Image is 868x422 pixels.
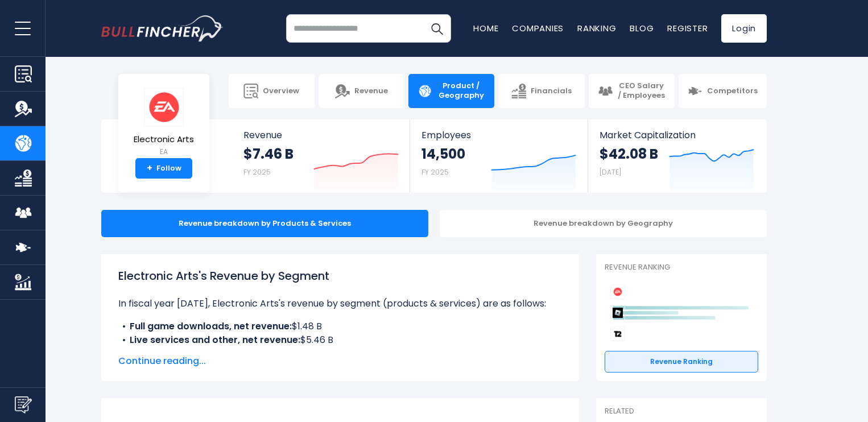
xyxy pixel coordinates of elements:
img: Electronic Arts competitors logo [610,284,625,299]
span: Product / Geography [437,81,485,101]
a: Login [721,14,767,43]
a: Go to homepage [101,15,224,42]
a: Electronic Arts EA [133,88,195,159]
b: Live services and other, net revenue: [130,333,300,346]
small: FY 2025 [243,167,271,177]
img: Take-Two Interactive Software competitors logo [610,326,625,341]
a: Ranking [577,22,616,34]
span: Revenue [243,130,399,140]
img: Roblox Corporation competitors logo [610,305,625,320]
small: FY 2025 [421,167,449,177]
a: Financials [498,74,584,108]
span: Revenue [354,86,388,96]
a: Revenue Ranking [605,351,758,373]
span: Employees [421,130,576,140]
span: Overview [263,86,299,96]
small: [DATE] [600,167,621,177]
strong: 14,500 [421,145,465,163]
li: $5.46 B [118,333,562,347]
a: Companies [512,22,564,34]
a: Overview [229,74,315,108]
div: Revenue breakdown by Products & Services [101,210,428,237]
a: Revenue [319,74,404,108]
li: $1.48 B [118,320,562,333]
a: Product / Geography [408,74,494,108]
a: Competitors [679,74,767,108]
strong: + [147,163,152,173]
h1: Electronic Arts's Revenue by Segment [118,267,562,284]
p: Related [605,407,758,416]
button: Search [423,14,451,43]
b: Full game downloads, net revenue: [130,320,292,333]
span: Market Capitalization [600,130,754,140]
a: +Follow [135,158,192,179]
span: Financials [531,86,572,96]
img: bullfincher logo [101,15,224,42]
a: CEO Salary / Employees [589,74,675,108]
strong: $7.46 B [243,145,294,163]
a: Blog [630,22,654,34]
p: Revenue Ranking [605,263,758,272]
div: Revenue breakdown by Geography [440,210,767,237]
span: CEO Salary / Employees [617,81,666,101]
span: Continue reading... [118,354,562,368]
strong: $42.08 B [600,145,658,163]
a: Register [667,22,708,34]
a: Revenue $7.46 B FY 2025 [232,119,410,193]
span: Competitors [707,86,758,96]
small: EA [134,147,194,157]
a: Home [473,22,498,34]
span: Electronic Arts [134,135,194,144]
a: Market Capitalization $42.08 B [DATE] [588,119,766,193]
p: In fiscal year [DATE], Electronic Arts's revenue by segment (products & services) are as follows: [118,297,562,311]
a: Employees 14,500 FY 2025 [410,119,587,193]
